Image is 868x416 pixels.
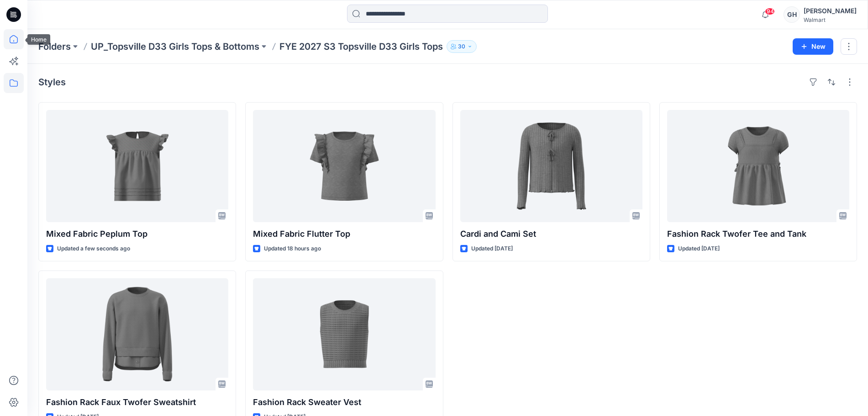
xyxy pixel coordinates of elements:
[765,8,775,15] span: 94
[458,42,465,52] p: 30
[793,38,833,55] button: New
[678,244,720,254] p: Updated [DATE]
[667,110,849,222] a: Fashion Rack Twofer Tee and Tank
[460,228,642,240] p: Cardi and Cami Set
[471,244,513,254] p: Updated [DATE]
[784,6,800,23] div: GH
[57,244,130,254] p: Updated a few seconds ago
[264,244,321,254] p: Updated 18 hours ago
[804,5,857,16] div: [PERSON_NAME]
[46,228,228,240] p: Mixed Fabric Peplum Top
[804,16,857,23] div: Walmart
[46,278,228,390] a: Fashion Rack Faux Twofer Sweatshirt
[279,40,443,53] p: FYE 2027 S3 Topsville D33 Girls Tops
[667,228,849,240] p: Fashion Rack Twofer Tee and Tank
[253,396,435,409] p: Fashion Rack Sweater Vest
[253,228,435,240] p: Mixed Fabric Flutter Top
[253,278,435,390] a: Fashion Rack Sweater Vest
[38,77,66,88] h4: Styles
[38,40,71,53] a: Folders
[447,40,477,53] button: 30
[460,110,642,222] a: Cardi and Cami Set
[91,40,259,53] a: UP_Topsville D33 Girls Tops & Bottoms
[253,110,435,222] a: Mixed Fabric Flutter Top
[46,396,228,409] p: Fashion Rack Faux Twofer Sweatshirt
[46,110,228,222] a: Mixed Fabric Peplum Top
